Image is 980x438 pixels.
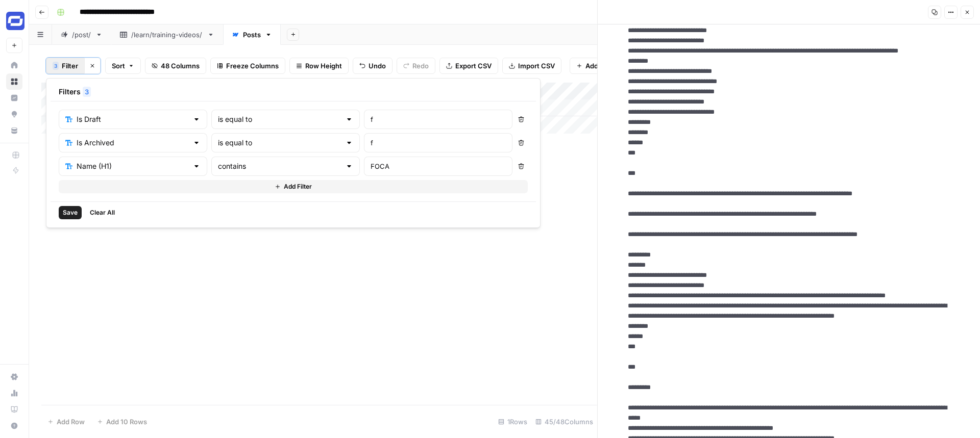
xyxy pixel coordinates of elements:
[6,8,22,34] button: Workspace: Synthesia
[412,61,429,71] span: Redo
[6,73,22,90] a: Browse
[243,30,261,40] div: Posts
[6,106,22,122] a: Opportunities
[502,58,561,74] button: Import CSV
[77,114,188,124] input: Is Draft
[6,12,24,30] img: Synthesia Logo
[62,61,78,71] span: Filter
[85,87,89,97] span: 3
[46,58,84,74] button: 3Filter
[6,401,22,418] a: Learning Hub
[218,138,341,148] input: is equal to
[6,57,22,73] a: Home
[6,122,22,139] a: Your Data
[397,58,435,74] button: Redo
[455,61,492,71] span: Export CSV
[494,414,531,430] div: 1 Rows
[59,206,82,219] button: Save
[77,138,188,148] input: Is Archived
[305,61,342,71] span: Row Height
[63,208,78,217] span: Save
[46,78,541,228] div: 3Filter
[223,24,281,45] a: Posts
[6,369,22,385] a: Settings
[369,61,386,71] span: Undo
[6,90,22,106] a: Insights
[145,58,206,74] button: 48 Columns
[531,414,597,430] div: 45/48 Columns
[218,161,341,171] input: contains
[59,180,528,193] button: Add Filter
[106,417,147,427] span: Add 10 Rows
[570,58,631,74] button: Add Column
[105,58,141,74] button: Sort
[131,30,203,40] div: /learn/training-videos/
[210,58,285,74] button: Freeze Columns
[52,24,111,45] a: /post/
[53,62,59,70] div: 3
[6,385,22,401] a: Usage
[439,58,498,74] button: Export CSV
[111,24,223,45] a: /learn/training-videos/
[54,62,57,70] span: 3
[77,161,188,171] input: Name (H1)
[284,182,312,191] span: Add Filter
[41,414,91,430] button: Add Row
[90,208,115,217] span: Clear All
[83,87,91,97] div: 3
[585,61,625,71] span: Add Column
[91,414,153,430] button: Add 10 Rows
[86,206,119,219] button: Clear All
[72,30,91,40] div: /post/
[51,83,536,101] div: Filters
[518,61,555,71] span: Import CSV
[112,61,125,71] span: Sort
[161,61,200,71] span: 48 Columns
[57,417,85,427] span: Add Row
[289,58,349,74] button: Row Height
[6,418,22,434] button: Help + Support
[218,114,341,124] input: is equal to
[353,58,393,74] button: Undo
[226,61,279,71] span: Freeze Columns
